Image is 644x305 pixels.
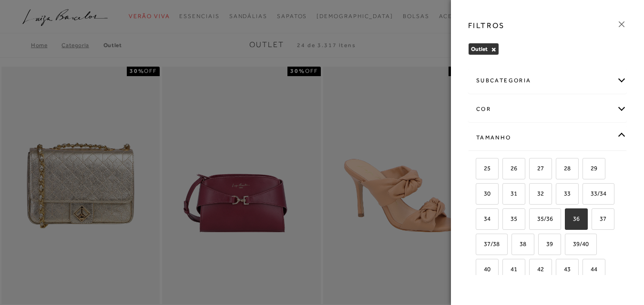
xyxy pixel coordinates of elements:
input: 43 [554,266,564,275]
input: 26 [501,165,511,175]
input: 40 [474,266,484,275]
div: cor [469,97,626,122]
input: 27 [528,165,537,175]
span: 25 [477,165,491,172]
span: 27 [530,165,544,172]
input: 33 [554,190,564,200]
span: 30 [477,190,491,197]
span: Outlet [471,46,488,52]
button: Outlet Close [491,46,496,53]
input: 41 [501,266,511,275]
input: 25 [474,165,484,175]
span: 34 [477,215,491,222]
span: 44 [583,266,597,273]
span: 31 [503,190,517,197]
input: 31 [501,190,511,200]
span: 43 [557,266,571,273]
span: 40 [477,266,491,273]
span: 37/38 [477,240,500,247]
span: 29 [583,165,597,172]
input: 36 [563,216,573,225]
span: 33 [557,190,571,197]
span: 35/36 [530,215,553,222]
input: 35 [501,216,511,225]
span: 26 [503,165,517,172]
input: 28 [554,165,564,175]
input: 44 [581,266,591,275]
input: 34 [474,216,484,225]
input: 38 [510,241,520,250]
span: 33/34 [583,190,606,197]
span: 35 [503,215,517,222]
span: 41 [503,266,517,273]
span: 32 [530,190,544,197]
input: 39 [537,241,546,250]
input: 35/36 [528,216,537,225]
span: 37 [593,215,606,222]
input: 39/40 [563,241,573,250]
input: 42 [528,266,537,275]
span: 38 [512,240,526,247]
span: 36 [566,215,580,222]
input: 33/34 [581,190,591,200]
input: 37 [590,216,600,225]
input: 30 [474,190,484,200]
input: 37/38 [474,241,484,250]
div: subcategoria [469,68,626,93]
span: 42 [530,266,544,273]
span: 39/40 [566,240,589,247]
div: Tamanho [469,125,626,150]
h3: FILTROS [468,20,505,31]
span: 28 [557,165,571,172]
input: 32 [528,190,537,200]
span: 39 [539,240,553,247]
input: 29 [581,165,591,175]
